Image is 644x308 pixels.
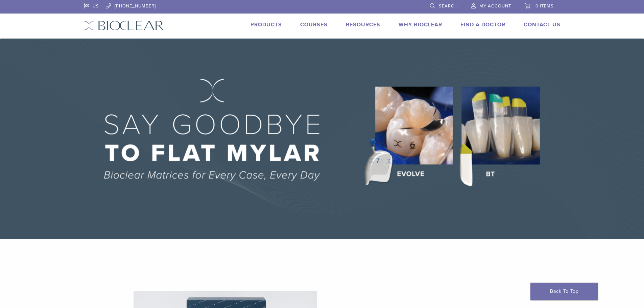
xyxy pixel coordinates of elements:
[251,21,282,28] a: Products
[300,21,328,28] a: Courses
[399,21,442,28] a: Why Bioclear
[346,21,380,28] a: Resources
[84,21,164,30] img: Bioclear
[479,3,511,9] span: My Account
[460,21,505,28] a: Find A Doctor
[524,21,560,28] a: Contact Us
[530,283,598,300] a: Back To Top
[439,3,458,9] span: Search
[535,3,554,9] span: 0 items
